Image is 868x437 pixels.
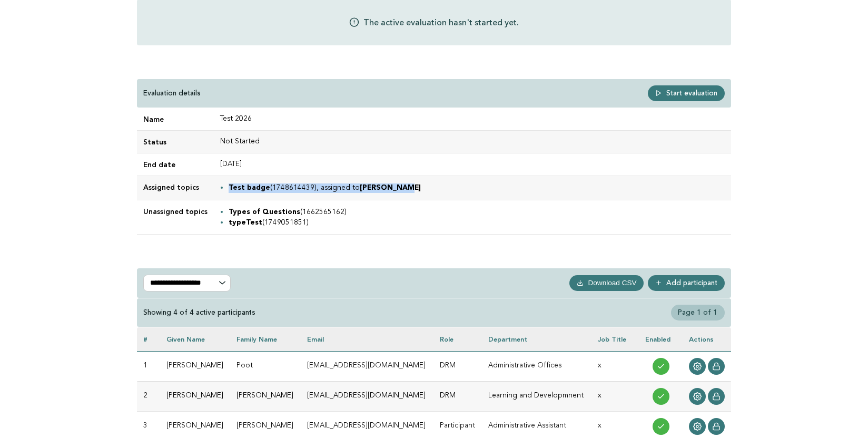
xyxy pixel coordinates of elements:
strong: [PERSON_NAME] [360,184,421,191]
td: x [591,351,639,381]
td: Name [137,108,214,131]
th: Job Title [591,327,639,351]
strong: Test badge [229,184,270,191]
th: Email [301,327,433,351]
li: (1662565162) [229,207,725,217]
td: [PERSON_NAME] [160,351,231,381]
td: Not Started [214,131,731,153]
td: DRM [433,351,482,381]
strong: Types of Questions [229,209,300,216]
td: [EMAIL_ADDRESS][DOMAIN_NAME] [301,351,433,381]
th: Department [482,327,591,351]
th: Enabled [639,327,683,351]
td: Administrative Offices [482,351,591,381]
a: Add participant [648,275,725,291]
p: The active evaluation hasn't started yet. [363,16,519,28]
li: (1748614439), assigned to [229,182,725,193]
td: Test 2026 [214,108,731,131]
strong: typeTest [229,219,262,226]
td: x [591,381,639,411]
td: Status [137,131,214,153]
td: End date [137,153,214,176]
td: Assigned topics [137,176,214,200]
th: Role [433,327,482,351]
th: # [137,327,160,351]
p: Evaluation details [143,89,201,98]
td: Learning and Developmnent [482,381,591,411]
td: [PERSON_NAME] [160,381,231,411]
td: Poot [230,351,301,381]
li: (1749051851) [229,217,725,228]
td: [EMAIL_ADDRESS][DOMAIN_NAME] [301,381,433,411]
td: Unassigned topics [137,200,214,234]
td: DRM [433,381,482,411]
div: Showing 4 of 4 active participants [143,308,255,317]
td: [PERSON_NAME] [230,381,301,411]
td: 1 [137,351,160,381]
button: Download CSV [569,275,644,291]
a: Start evaluation [648,85,725,101]
td: [DATE] [214,153,731,176]
th: Family name [230,327,301,351]
td: 2 [137,381,160,411]
th: Given name [160,327,231,351]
